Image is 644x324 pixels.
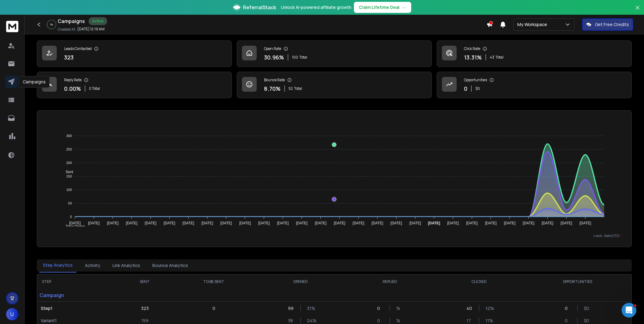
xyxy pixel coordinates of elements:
[37,289,118,301] p: Campaign
[464,46,480,51] p: Click Rate
[466,305,473,311] p: 40
[464,78,487,82] p: Opportunities
[68,201,72,205] tspan: 50
[595,21,629,28] p: Get Free Credits
[69,221,81,225] tspan: [DATE]
[435,274,524,289] th: CLICKED
[622,303,636,318] iframe: Intercom live chat
[372,221,383,225] tspan: [DATE]
[37,72,232,98] a: Reply Rate0.00%0 Total
[64,46,92,51] p: Leads Contacted
[61,170,73,174] span: Sent
[485,318,492,324] p: 11 %
[396,318,402,324] p: %
[37,40,232,67] a: Leads Contacted323
[584,318,590,324] p: $ 0
[50,23,53,26] p: 1 %
[524,274,631,289] th: OPPORTUNITIES
[307,305,313,311] p: 31 %
[141,305,149,311] p: 323
[66,174,72,178] tspan: 150
[6,308,18,320] button: U
[183,221,194,225] tspan: [DATE]
[580,221,591,225] tspan: [DATE]
[58,17,85,25] h1: Campaigns
[288,305,294,311] p: 99
[402,4,406,10] span: →
[517,21,550,28] p: My Workspace
[485,305,492,311] p: 12 %
[464,53,482,62] p: 13.31 %
[66,147,72,151] tspan: 250
[307,318,313,324] p: 24 %
[582,18,633,31] button: Get Free Credits
[107,221,119,225] tspan: [DATE]
[258,221,270,225] tspan: [DATE]
[41,318,114,324] p: Variant 1
[126,221,138,225] tspan: [DATE]
[256,274,345,289] th: OPENED
[264,78,285,82] p: Bounce Rate
[485,221,497,225] tspan: [DATE]
[353,221,364,225] tspan: [DATE]
[243,4,276,11] span: ReferralStack
[277,221,289,225] tspan: [DATE]
[66,188,72,192] tspan: 100
[288,318,294,324] p: 38
[345,274,435,289] th: REPLIED
[466,318,473,324] p: 17
[542,221,554,225] tspan: [DATE]
[315,221,327,225] tspan: [DATE]
[118,274,172,289] th: SENT
[81,259,104,272] button: Activity
[296,221,308,225] tspan: [DATE]
[428,221,440,225] tspan: [DATE]
[88,221,100,225] tspan: [DATE]
[89,17,107,25] div: Active
[565,318,571,324] p: 0
[490,55,494,60] span: 43
[437,72,632,98] a: Opportunities0$0
[145,221,156,225] tspan: [DATE]
[289,86,293,91] span: 52
[19,76,50,88] div: Campaigns
[213,305,215,311] p: 0
[164,221,175,225] tspan: [DATE]
[109,259,144,272] button: Link Analytics
[281,4,351,10] p: Unlock AI-powered affiliate growth
[437,40,632,67] a: Click Rate13.31%43Total
[58,27,76,32] p: Created At:
[475,86,480,91] p: $ 0
[523,221,535,225] tspan: [DATE]
[464,84,467,93] p: 0
[237,72,432,98] a: Bounce Rate8.70%52Total
[172,274,256,289] th: TO BE SENT
[41,305,114,311] p: Step 1
[220,221,232,225] tspan: [DATE]
[504,221,516,225] tspan: [DATE]
[634,4,642,18] button: Close banner
[201,221,213,225] tspan: [DATE]
[584,305,590,311] p: $ 0
[354,2,411,13] button: Claim Lifetime Deal→
[66,161,72,165] tspan: 200
[565,305,571,311] p: 0
[377,305,383,311] p: 0
[264,84,281,93] p: 8.70 %
[37,274,118,289] th: STEP
[447,221,459,225] tspan: [DATE]
[292,55,298,60] span: 100
[264,46,281,51] p: Open Rate
[409,221,421,225] tspan: [DATE]
[47,234,622,238] p: x-axis : Date(UTC)
[61,224,85,229] span: Total Opens
[77,27,105,32] p: [DATE] 12:19 AM
[391,221,402,225] tspan: [DATE]
[264,53,284,62] p: 30.96 %
[39,258,76,273] button: Step Analytics
[299,55,307,60] span: Total
[64,53,74,62] p: 323
[334,221,346,225] tspan: [DATE]
[240,221,251,225] tspan: [DATE]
